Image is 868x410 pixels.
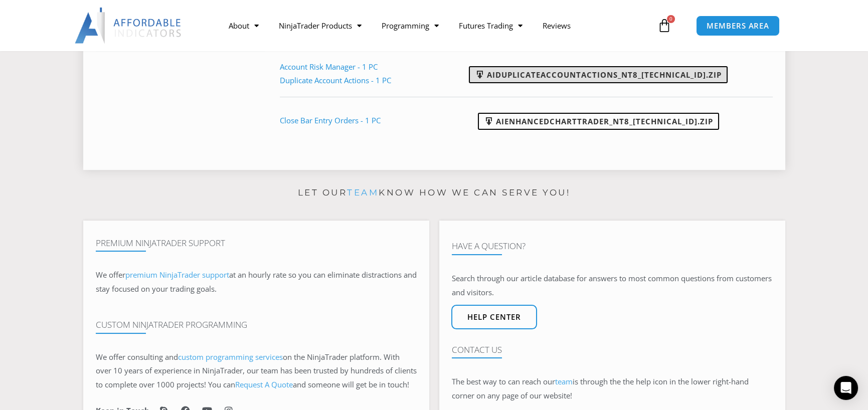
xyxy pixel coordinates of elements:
a: AIDuplicateAccountActions_NT8_[TECHNICAL_ID].zip [469,66,728,83]
a: Request A Quote [235,379,293,389]
span: Help center [467,313,521,321]
a: About [219,14,269,37]
span: at an hourly rate so you can eliminate distractions and stay focused on your trading goals. [96,270,417,294]
a: Futures Trading [449,14,533,37]
a: Help center [451,305,537,329]
h4: Premium NinjaTrader Support [96,238,417,248]
span: We offer [96,270,125,280]
a: custom programming services [178,352,283,362]
span: on the NinjaTrader platform. With over 10 years of experience in NinjaTrader, our team has been t... [96,352,417,390]
a: premium NinjaTrader support [125,270,229,280]
nav: Menu [219,14,655,37]
a: Reviews [533,14,581,37]
p: Search through our article database for answers to most common questions from customers and visit... [452,272,773,300]
a: AIEnhancedChartTrader_NT8_[TECHNICAL_ID].zip [478,113,719,130]
a: Account Risk Manager - 1 PC [280,62,378,72]
a: Duplicate Account Actions - 1 PC [280,75,391,85]
a: MEMBERS AREA [696,16,780,36]
p: Let our know how we can serve you! [83,185,785,201]
h4: Contact Us [452,345,773,355]
a: team [555,376,573,386]
span: 0 [667,15,675,23]
a: Close Bar Entry Orders - 1 PC [280,115,381,125]
div: Open Intercom Messenger [834,376,858,400]
h4: Have A Question? [452,241,773,251]
span: MEMBERS AREA [707,22,769,30]
a: Programming [372,14,449,37]
p: The best way to can reach our is through the the help icon in the lower right-hand corner on any ... [452,375,773,403]
a: 0 [642,11,686,40]
h4: Custom NinjaTrader Programming [96,320,417,330]
img: LogoAI | Affordable Indicators – NinjaTrader [75,8,183,44]
a: team [347,187,379,197]
span: We offer consulting and [96,352,283,362]
a: NinjaTrader Products [269,14,372,37]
